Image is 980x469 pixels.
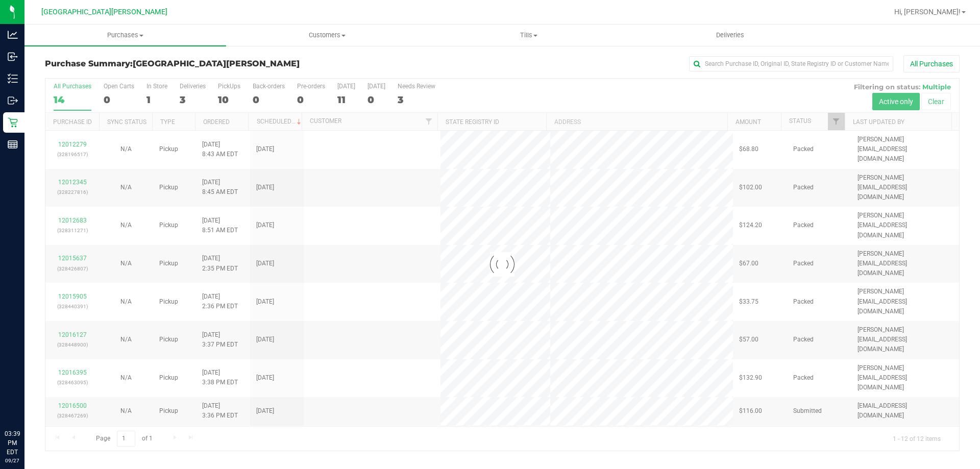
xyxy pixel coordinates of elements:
[5,429,20,457] p: 03:39 PM EDT
[428,24,629,46] a: Tills
[428,31,629,40] span: Tills
[8,73,18,84] inline-svg: Inventory
[10,387,41,418] iframe: Resource center
[8,30,18,40] inline-svg: Analytics
[45,59,350,68] h3: Purchase Summary:
[5,457,20,464] p: 09/27
[903,55,960,72] button: All Purchases
[629,24,831,46] a: Deliveries
[226,24,428,46] a: Customers
[24,31,226,40] span: Purchases
[227,31,427,40] span: Customers
[702,31,758,40] span: Deliveries
[41,8,167,16] span: [GEOGRAPHIC_DATA][PERSON_NAME]
[8,52,18,62] inline-svg: Inbound
[689,56,893,71] input: Search Purchase ID, Original ID, State Registry ID or Customer Name...
[8,139,18,150] inline-svg: Reports
[133,59,300,68] span: [GEOGRAPHIC_DATA][PERSON_NAME]
[24,24,226,46] a: Purchases
[894,8,961,16] span: Hi, [PERSON_NAME]!
[8,117,18,128] inline-svg: Retail
[8,95,18,106] inline-svg: Outbound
